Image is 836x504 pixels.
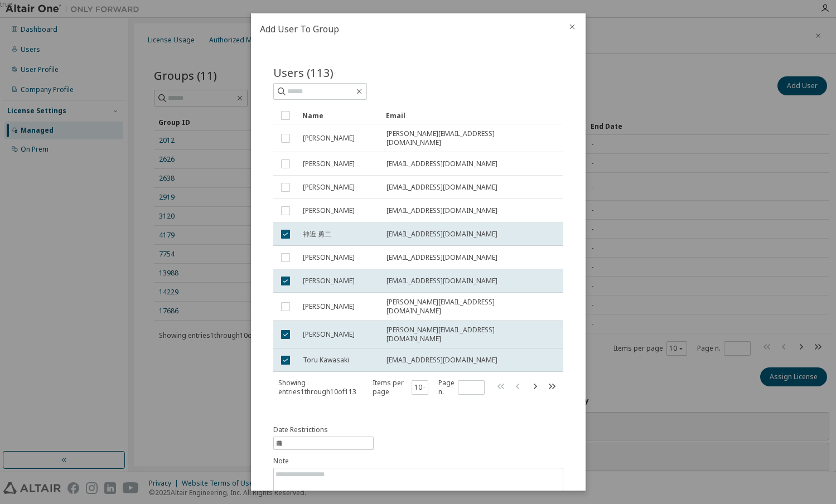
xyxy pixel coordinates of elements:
span: Toru Kawasaki [303,356,349,365]
span: [PERSON_NAME] [303,159,355,168]
label: Note [273,457,563,466]
button: information [273,425,374,450]
button: 10 [414,383,426,392]
span: [EMAIL_ADDRESS][DOMAIN_NAME] [386,183,497,192]
span: [EMAIL_ADDRESS][DOMAIN_NAME] [386,253,497,262]
span: [PERSON_NAME] [303,183,355,192]
span: [PERSON_NAME] [303,277,355,285]
span: [EMAIL_ADDRESS][DOMAIN_NAME] [386,159,497,168]
span: [EMAIL_ADDRESS][DOMAIN_NAME] [386,277,497,285]
span: 神近 勇二 [303,230,331,239]
span: [PERSON_NAME][EMAIL_ADDRESS][DOMAIN_NAME] [386,129,544,147]
div: Email [386,106,544,124]
span: [PERSON_NAME][EMAIL_ADDRESS][DOMAIN_NAME] [386,326,544,343]
span: [PERSON_NAME][EMAIL_ADDRESS][DOMAIN_NAME] [386,298,544,316]
span: [PERSON_NAME] [303,206,355,215]
span: Date Restrictions [273,425,328,434]
span: Page n. [438,379,485,396]
span: [EMAIL_ADDRESS][DOMAIN_NAME] [386,356,497,365]
span: Users (113) [273,65,334,80]
span: Showing entries 1 through 10 of 113 [278,378,356,396]
span: [EMAIL_ADDRESS][DOMAIN_NAME] [386,230,497,239]
span: [PERSON_NAME] [303,253,355,262]
span: Items per page [373,379,428,396]
span: [PERSON_NAME] [303,302,355,311]
button: close [568,22,577,31]
span: [EMAIL_ADDRESS][DOMAIN_NAME] [386,206,497,215]
h2: Add User To Group [251,13,559,45]
span: [PERSON_NAME] [303,330,355,339]
span: [PERSON_NAME] [303,134,355,143]
div: Name [302,106,377,124]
